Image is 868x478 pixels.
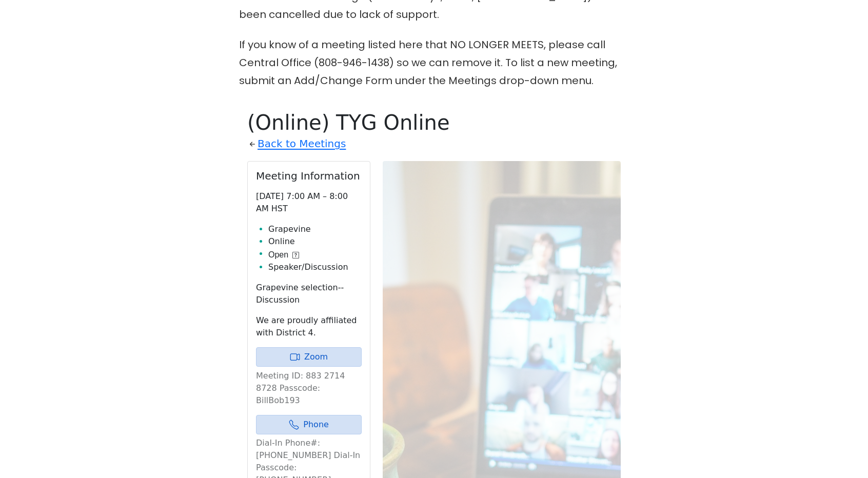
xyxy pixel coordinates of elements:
span: Open [268,249,288,261]
a: Zoom [256,347,362,367]
li: Speaker/Discussion [268,261,362,273]
h1: (Online) TYG Online [247,110,621,135]
p: Meeting ID: 883 2714 8728 Passcode: BillBob193 [256,370,362,407]
p: If you know of a meeting listed here that NO LONGER MEETS, please call Central Office (808-946-14... [239,36,629,90]
button: Open [268,249,299,261]
p: Grapevine selection--Discussion [256,282,362,306]
h2: Meeting Information [256,170,362,182]
a: Back to Meetings [258,135,346,153]
p: [DATE] 7:00 AM – 8:00 AM HST [256,190,362,215]
li: Grapevine [268,223,362,235]
a: Phone [256,415,362,434]
p: We are proudly affiliated with District 4. [256,314,362,339]
li: Online [268,235,362,248]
